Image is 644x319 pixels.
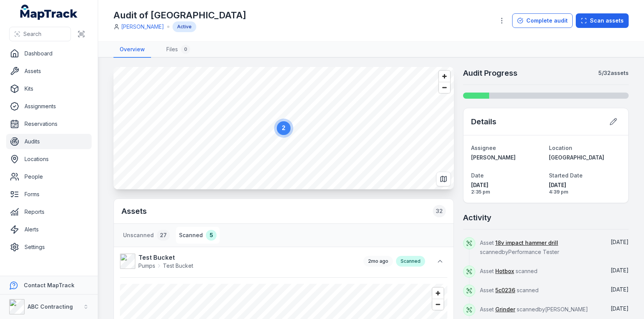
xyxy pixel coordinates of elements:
a: Hotbox [495,267,514,275]
h2: Assets [122,205,446,217]
a: [PERSON_NAME] [471,154,543,161]
span: Asset scanned [480,268,537,274]
span: 4:39 pm [549,189,621,195]
span: Search [23,30,41,38]
button: Complete audit [512,13,573,28]
button: Zoom out [439,82,450,93]
a: Audits [6,134,92,149]
div: Active [172,21,196,32]
span: 2mo ago [368,258,388,264]
a: Test BucketPumpsTest Bucket [120,253,356,270]
a: Settings [6,239,92,255]
a: Reports [6,204,92,220]
time: 12/06/2025, 2:35:13 pm [471,181,543,195]
strong: Test Bucket [138,253,193,262]
a: Files0 [160,42,196,58]
time: 18/06/2025, 4:39:24 pm [549,181,621,195]
span: Asset scanned by Performance Tester [480,239,559,255]
span: Date [471,172,484,179]
a: Kits [6,81,92,96]
button: Zoom out [432,299,444,310]
span: Started Date [549,172,583,179]
a: People [6,169,92,184]
span: [DATE] [611,305,629,312]
span: [DATE] [611,267,629,273]
a: 5c0236 [495,286,515,294]
strong: 5 / 32 assets [598,69,629,77]
button: Zoom in [439,71,450,82]
a: Overview [113,42,151,58]
a: [GEOGRAPHIC_DATA] [549,154,621,161]
div: Scanned [396,256,425,267]
a: Grinder [495,306,515,313]
button: Scanned5 [176,227,220,244]
canvas: Map [113,67,454,189]
strong: ABC Contracting [28,303,73,310]
time: 27/06/2025, 9:49:53 am [611,286,629,293]
a: Reservations [6,116,92,132]
strong: Contact MapTrack [24,282,74,288]
a: Assignments [6,99,92,114]
span: Pumps [138,262,155,270]
button: Switch to Map View [436,172,451,186]
a: Dashboard [6,46,92,61]
div: 0 [181,45,190,54]
button: Scan assets [576,13,629,28]
div: 5 [206,230,217,241]
span: [GEOGRAPHIC_DATA] [549,154,604,161]
span: [DATE] [611,286,629,293]
div: 32 [433,205,446,217]
h2: Audit Progress [463,68,517,78]
a: Forms [6,187,92,202]
time: 18/06/2025, 4:40:13 pm [368,258,388,264]
span: [DATE] [471,181,543,189]
div: 27 [157,230,170,241]
span: 2:35 pm [471,189,543,195]
span: Asset scanned [480,287,539,293]
span: [DATE] [611,239,629,245]
time: 30/07/2025, 9:31:08 am [611,239,629,245]
span: Asset scanned by [PERSON_NAME] [480,306,588,312]
time: 18/06/2025, 4:40:17 pm [611,305,629,312]
a: Alerts [6,222,92,237]
h1: Audit of [GEOGRAPHIC_DATA] [113,9,246,21]
a: 18v impact hammer drill [495,239,558,247]
a: MapTrack [20,5,78,20]
a: Locations [6,151,92,167]
button: Zoom in [432,288,444,299]
span: Assignee [471,145,496,151]
h2: Details [471,116,496,127]
span: Test Bucket [163,262,193,270]
a: [PERSON_NAME] [121,23,164,31]
button: Unscanned27 [120,227,173,244]
a: Assets [6,63,92,79]
h2: Activity [463,212,491,223]
span: Location [549,145,572,151]
button: Search [9,27,71,41]
text: 2 [282,125,285,131]
span: [DATE] [549,181,621,189]
time: 27/06/2025, 9:52:36 am [611,267,629,273]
